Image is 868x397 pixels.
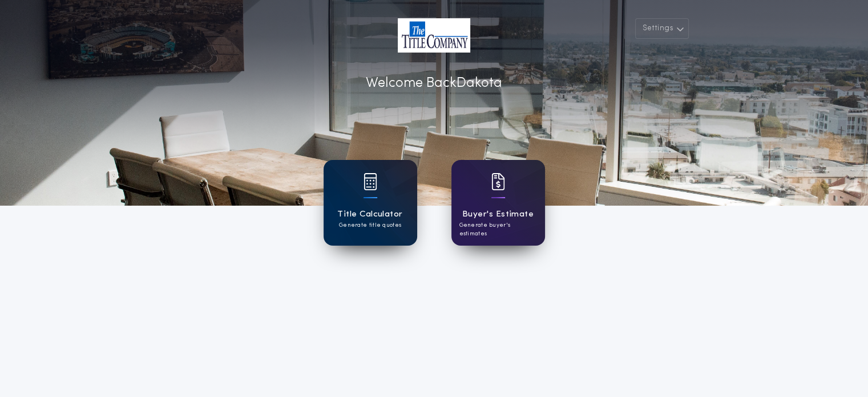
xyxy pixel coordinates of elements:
[364,173,377,190] img: card icon
[398,18,470,53] img: account-logo
[451,160,545,246] a: card iconBuyer's EstimateGenerate buyer's estimates
[324,160,417,246] a: card iconTitle CalculatorGenerate title quotes
[459,221,537,238] p: Generate buyer's estimates
[339,221,401,230] p: Generate title quotes
[366,73,502,94] p: Welcome Back Dakota
[462,208,534,221] h1: Buyer's Estimate
[491,173,505,190] img: card icon
[635,18,689,39] button: Settings
[337,208,402,221] h1: Title Calculator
